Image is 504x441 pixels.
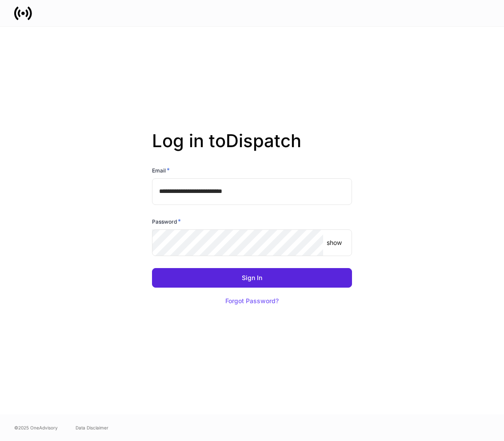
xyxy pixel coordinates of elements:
[14,424,58,431] span: © 2025 OneAdvisory
[214,291,290,311] button: Forgot Password?
[76,424,108,431] a: Data Disclaimer
[152,166,170,175] h6: Email
[152,217,181,226] h6: Password
[327,238,342,247] p: show
[242,275,262,281] div: Sign In
[152,130,352,166] h2: Log in to Dispatch
[225,298,279,304] div: Forgot Password?
[152,268,352,288] button: Sign In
